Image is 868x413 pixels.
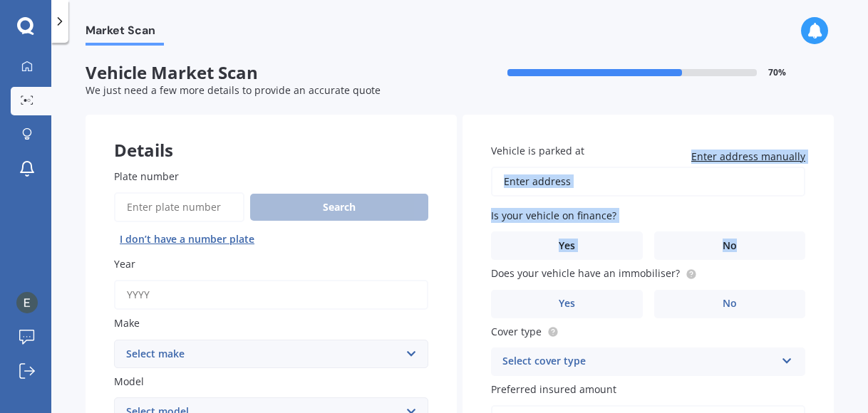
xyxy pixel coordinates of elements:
span: Enter address manually [691,150,805,164]
span: Yes [559,298,575,310]
span: No [723,298,737,310]
input: Enter plate number [114,192,244,222]
span: Make [114,317,140,330]
span: No [723,240,737,252]
span: Yes [559,240,575,252]
span: Vehicle Market Scan [86,63,460,83]
span: Plate number [114,169,179,183]
button: I don’t have a number plate [114,228,260,251]
span: Vehicle is parked at [491,144,584,157]
span: Does your vehicle have an immobiliser? [491,267,680,281]
span: We just need a few more details to provide an accurate quote [86,83,381,97]
input: Enter address [491,167,805,197]
img: ACg8ocKHIPhIpxZcvs5JBzqW_D85-T7jgEUGOOARXs3Lw_AUcJR1Zw=s96-c [16,292,38,313]
span: Is your vehicle on finance? [491,209,616,222]
span: Model [114,375,144,388]
input: YYYY [114,280,428,310]
span: Year [114,257,135,271]
span: Preferred insured amount [491,382,616,396]
div: Details [86,115,457,157]
span: 70 % [768,68,786,78]
span: Cover type [491,325,542,338]
span: Market Scan [86,23,164,43]
div: Select cover type [502,353,775,370]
